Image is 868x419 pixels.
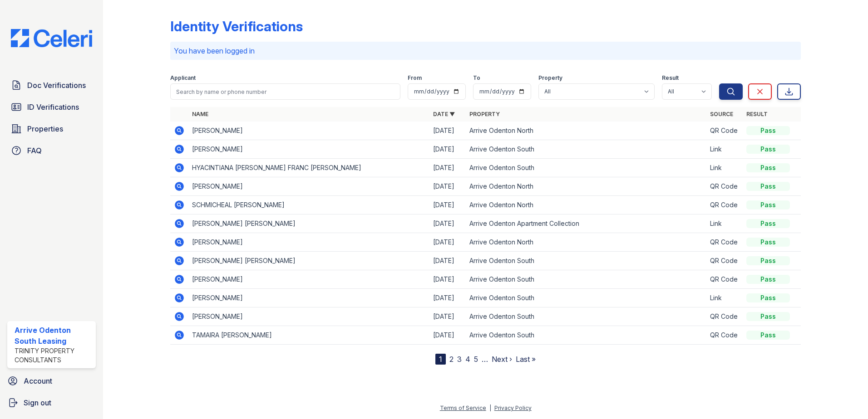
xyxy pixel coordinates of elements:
[746,293,790,302] div: Pass
[429,140,466,159] td: [DATE]
[466,252,707,270] td: Arrive Odenton South
[706,159,743,177] td: Link
[188,177,429,196] td: [PERSON_NAME]
[15,346,92,365] div: Trinity Property Consultants
[746,219,790,228] div: Pass
[466,326,707,345] td: Arrive Odenton South
[746,331,790,340] div: Pass
[429,177,466,196] td: [DATE]
[4,372,99,390] a: Account
[188,159,429,177] td: HYACINTIANA [PERSON_NAME] FRANC [PERSON_NAME]
[7,76,96,94] a: Doc Verifications
[706,289,743,307] td: Link
[192,111,208,117] a: Name
[706,233,743,252] td: QR Code
[746,145,790,154] div: Pass
[746,200,790,209] div: Pass
[429,196,466,214] td: [DATE]
[188,307,429,326] td: [PERSON_NAME]
[746,256,790,265] div: Pass
[746,312,790,321] div: Pass
[188,252,429,270] td: [PERSON_NAME] [PERSON_NAME]
[429,307,466,326] td: [DATE]
[429,252,466,270] td: [DATE]
[429,122,466,140] td: [DATE]
[516,355,536,364] a: Last »
[188,270,429,289] td: [PERSON_NAME]
[457,355,462,364] a: 3
[433,111,455,117] a: Date ▼
[706,214,743,233] td: Link
[706,140,743,159] td: Link
[706,326,743,345] td: QR Code
[466,140,707,159] td: Arrive Odenton South
[466,214,707,233] td: Arrive Odenton Apartment Collection
[746,238,790,247] div: Pass
[188,214,429,233] td: [PERSON_NAME] [PERSON_NAME]
[24,397,51,408] span: Sign out
[188,289,429,307] td: [PERSON_NAME]
[188,122,429,140] td: [PERSON_NAME]
[473,74,480,82] label: To
[440,404,486,411] a: Terms of Service
[170,83,400,100] input: Search by name or phone number
[174,45,797,56] p: You have been logged in
[188,140,429,159] td: [PERSON_NAME]
[7,120,96,138] a: Properties
[170,18,303,34] div: Identity Verifications
[746,275,790,284] div: Pass
[494,404,532,411] a: Privacy Policy
[27,102,79,112] span: ID Verifications
[466,233,707,252] td: Arrive Odenton North
[746,126,790,135] div: Pass
[706,270,743,289] td: QR Code
[429,270,466,289] td: [DATE]
[466,270,707,289] td: Arrive Odenton South
[429,326,466,345] td: [DATE]
[429,289,466,307] td: [DATE]
[706,122,743,140] td: QR Code
[746,182,790,191] div: Pass
[466,122,707,140] td: Arrive Odenton North
[465,355,470,364] a: 4
[188,233,429,252] td: [PERSON_NAME]
[538,74,562,82] label: Property
[746,111,768,117] a: Result
[188,326,429,345] td: TAMAIRA [PERSON_NAME]
[408,74,422,82] label: From
[15,325,92,346] div: Arrive Odenton South Leasing
[7,98,96,116] a: ID Verifications
[27,80,86,91] span: Doc Verifications
[27,123,63,134] span: Properties
[482,354,488,365] span: …
[4,29,99,47] img: CE_Logo_Blue-a8612792a0a2168367f1c8372b55b34899dd931a85d93a1a3d3e32e68fde9ad4.png
[4,394,99,412] a: Sign out
[706,196,743,214] td: QR Code
[706,252,743,270] td: QR Code
[662,74,679,82] label: Result
[429,159,466,177] td: [DATE]
[27,145,42,156] span: FAQ
[466,177,707,196] td: Arrive Odenton North
[489,404,491,411] div: |
[466,289,707,307] td: Arrive Odenton South
[429,214,466,233] td: [DATE]
[706,177,743,196] td: QR Code
[474,355,478,364] a: 5
[449,355,454,364] a: 2
[435,354,446,365] div: 1
[7,141,96,160] a: FAQ
[188,196,429,214] td: SCHMICHEAL [PERSON_NAME]
[746,163,790,172] div: Pass
[466,159,707,177] td: Arrive Odenton South
[469,111,500,117] a: Property
[466,307,707,326] td: Arrive Odenton South
[24,375,52,386] span: Account
[429,233,466,252] td: [DATE]
[706,307,743,326] td: QR Code
[710,111,733,117] a: Source
[466,196,707,214] td: Arrive Odenton North
[492,355,512,364] a: Next ›
[170,74,196,82] label: Applicant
